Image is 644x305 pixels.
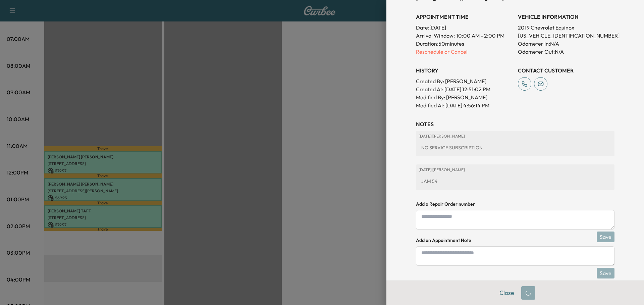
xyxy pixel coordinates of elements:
p: Odometer Out: N/A [518,48,614,56]
p: Modified At : [DATE] 4:56:14 PM [416,101,513,109]
div: NO SERVICE SUBSCRIPTION [419,142,612,154]
p: [US_VEHICLE_IDENTIFICATION_NUMBER] [518,32,614,40]
p: Created By : [PERSON_NAME] [416,77,513,85]
span: 10:00 AM - 2:00 PM [456,32,504,40]
p: Reschedule or Cancel [416,48,513,56]
div: JAM 54 [419,175,612,187]
h4: Add a Repair Order number [416,201,614,207]
button: Close [495,286,519,300]
p: Duration: 50 minutes [416,40,513,48]
h4: Add an Appointment Note [416,237,614,244]
h3: History [416,66,513,74]
p: Arrival Window: [416,32,513,40]
p: Created At : [DATE] 12:51:02 PM [416,85,513,93]
p: [DATE] | [PERSON_NAME] [419,167,612,172]
h3: VEHICLE INFORMATION [518,13,614,21]
p: [DATE] | [PERSON_NAME] [419,134,612,139]
h3: APPOINTMENT TIME [416,13,513,21]
h3: CONTACT CUSTOMER [518,66,614,74]
p: 2019 Chevrolet Equinox [518,23,614,32]
p: Odometer In: N/A [518,40,614,48]
h3: NOTES [416,120,614,128]
p: Modified By : [PERSON_NAME] [416,93,513,101]
p: Date: [DATE] [416,23,513,32]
